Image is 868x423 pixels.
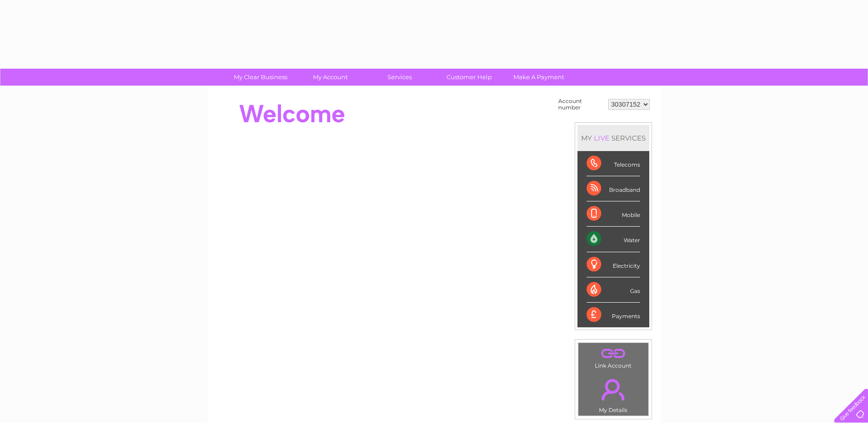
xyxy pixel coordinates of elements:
div: Gas [587,277,640,303]
div: Mobile [587,201,640,227]
a: . [581,374,646,406]
div: Broadband [587,176,640,201]
a: Services [362,69,437,86]
div: Electricity [587,252,640,277]
a: My Account [292,69,368,86]
a: My Clear Business [223,69,298,86]
a: Customer Help [431,69,507,86]
div: Telecoms [587,151,640,176]
div: MY SERVICES [577,125,649,151]
td: My Details [578,371,649,416]
td: Link Account [578,342,649,371]
div: Payments [587,303,640,327]
div: Water [587,227,640,252]
a: Make A Payment [501,69,577,86]
div: LIVE [592,134,611,142]
td: Account number [556,96,606,113]
a: . [581,345,646,361]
